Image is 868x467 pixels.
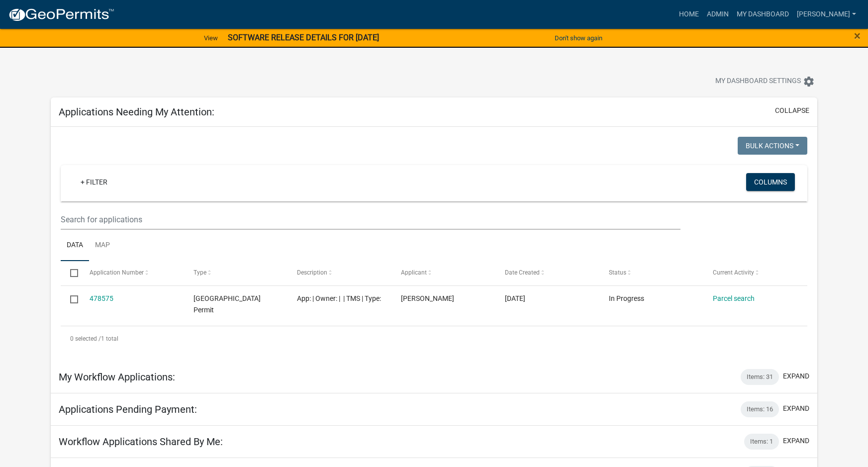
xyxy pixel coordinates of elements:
button: Bulk Actions [738,137,807,155]
a: + Filter [73,173,115,191]
input: Search for applications [61,209,680,230]
div: Items: 16 [741,401,779,417]
datatable-header-cell: Type [184,261,288,285]
datatable-header-cell: Select [61,261,80,285]
datatable-header-cell: Date Created [495,261,599,285]
i: settings [803,76,815,88]
span: Type [193,269,206,276]
strong: SOFTWARE RELEASE DETAILS FOR [DATE] [228,33,379,42]
span: App: | Owner: | | TMS | Type: [297,294,381,302]
span: Current Activity [713,269,754,276]
datatable-header-cell: Current Activity [703,261,807,285]
span: Applicant [401,269,427,276]
span: Date Created [505,269,540,276]
a: Parcel search [713,294,755,302]
span: Application Number [90,269,144,276]
button: expand [783,403,809,414]
h5: Applications Pending Payment: [59,403,197,415]
button: Close [854,30,861,42]
span: × [854,29,861,43]
a: Data [61,230,89,262]
button: Columns [746,173,795,191]
button: expand [783,436,809,446]
span: 09/15/2025 [505,294,525,302]
a: My Dashboard [733,5,793,24]
a: Admin [703,5,733,24]
a: Map [89,230,116,262]
div: Items: 1 [744,434,779,450]
datatable-header-cell: Description [288,261,391,285]
a: View [200,30,222,46]
button: My Dashboard Settingssettings [707,72,823,91]
span: 0 selected / [70,335,101,342]
h5: Applications Needing My Attention: [59,106,214,118]
span: In Progress [609,294,644,302]
div: collapse [51,127,817,361]
a: [PERSON_NAME] [793,5,860,24]
span: Tara Hayes [401,294,454,302]
div: 1 total [61,326,807,351]
datatable-header-cell: Status [599,261,703,285]
span: Description [297,269,327,276]
h5: Workflow Applications Shared By Me: [59,436,223,448]
button: Don't show again [551,30,606,46]
span: My Dashboard Settings [715,76,801,88]
div: Items: 31 [741,369,779,385]
a: 478575 [90,294,113,302]
button: collapse [775,105,809,116]
span: Jasper County Building Permit [193,294,261,314]
a: Home [675,5,703,24]
button: expand [783,371,809,381]
h5: My Workflow Applications: [59,371,175,383]
datatable-header-cell: Applicant [391,261,495,285]
datatable-header-cell: Application Number [80,261,184,285]
span: Status [609,269,626,276]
